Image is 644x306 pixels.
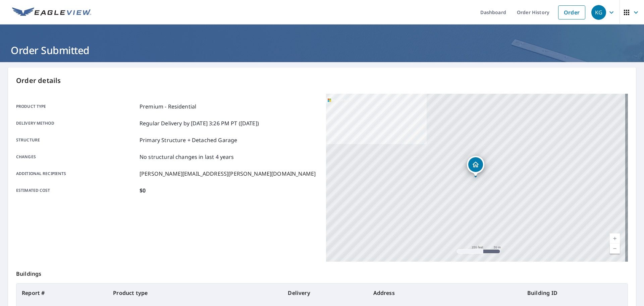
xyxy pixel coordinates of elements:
a: Order [558,5,585,19]
th: Report # [16,283,108,302]
a: Current Level 17, Zoom Out [610,244,620,254]
p: Buildings [16,262,628,283]
p: Delivery method [16,119,137,127]
p: No structural changes in last 4 years [140,153,234,161]
p: Regular Delivery by [DATE] 3:26 PM PT ([DATE]) [140,119,259,127]
th: Building ID [522,283,628,302]
th: Delivery [282,283,368,302]
div: KG [591,5,606,20]
a: Current Level 17, Zoom In [610,233,620,244]
img: EV Logo [12,7,91,17]
div: Dropped pin, building 1, Residential property, 4715 Enclave Dr Sanger, TX 76266 [467,156,484,177]
p: Primary Structure + Detached Garage [140,136,237,144]
p: Estimated cost [16,186,137,194]
th: Product type [108,283,282,302]
p: Additional recipients [16,170,137,178]
p: Changes [16,153,137,161]
p: Premium - Residential [140,102,196,111]
p: $0 [140,186,146,194]
p: [PERSON_NAME][EMAIL_ADDRESS][PERSON_NAME][DOMAIN_NAME] [140,170,316,178]
p: Product type [16,102,137,111]
h1: Order Submitted [8,43,636,57]
p: Structure [16,136,137,144]
p: Order details [16,76,628,86]
th: Address [368,283,522,302]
